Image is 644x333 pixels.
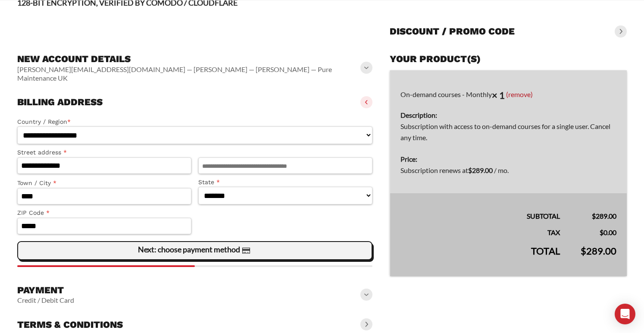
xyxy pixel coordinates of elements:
div: Open Intercom Messenger [615,304,635,324]
label: State [198,177,372,187]
h3: Payment [17,284,74,296]
vaadin-button: Next: choose payment method [17,241,372,260]
label: Country / Region [17,117,372,127]
h3: New account details [17,53,362,65]
h3: Terms & conditions [17,319,123,331]
label: ZIP Code [17,208,191,218]
h3: Billing address [17,96,103,108]
vaadin-horizontal-layout: [PERSON_NAME][EMAIL_ADDRESS][DOMAIN_NAME] — [PERSON_NAME] — [PERSON_NAME] — Pure Maintenance UK [17,65,362,82]
label: Street address [17,148,191,157]
label: Town / City [17,178,191,188]
vaadin-horizontal-layout: Credit / Debit Card [17,296,74,305]
h3: Discount / promo code [390,25,515,38]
